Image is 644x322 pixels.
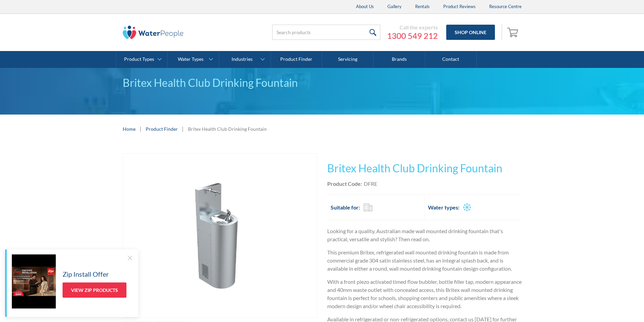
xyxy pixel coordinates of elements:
[116,51,167,68] a: Product Types
[327,248,522,273] p: This premium Britex, refrigerated wall mounted drinking fountain is made from commercial grade 30...
[387,31,438,41] a: 1300 549 212
[219,51,270,68] a: Industries
[138,154,302,318] img: Britex Health Club Drinking Fountain
[188,125,267,132] div: Britex Health Club Drinking Fountain
[168,51,219,68] a: Water Types
[232,56,253,62] div: Industries
[425,51,477,68] a: Contact
[529,216,644,297] iframe: podium webchat widget prompt
[12,254,56,308] img: Zip Install Offer
[331,203,360,212] h2: Suitable for:
[327,160,522,176] h1: Britex Health Club Drinking Fountain
[146,125,178,132] a: Product Finder
[322,51,374,68] a: Servicing
[63,282,126,298] a: View Zip Products
[178,56,204,62] div: Water Types
[446,25,495,40] a: Shop Online
[123,75,522,91] div: Britex Health Club Drinking Fountain
[123,26,184,39] img: The Water People
[123,125,136,132] a: Home
[181,125,185,133] div: |
[124,56,154,62] div: Product Types
[428,203,459,212] h2: Water types:
[63,269,109,279] h5: Zip Install Offer
[272,25,380,40] input: Search products
[327,180,362,187] strong: Product Code:
[374,51,425,68] a: Brands
[364,180,377,188] div: DFRE
[327,278,522,310] p: With a front piezo activated timed flow bubbler, bottle filler tap, modern appearance and 40mm wa...
[507,27,520,38] img: shopping cart
[123,153,317,318] a: open lightbox
[327,227,522,243] p: Looking for a quality, Australian made wall mounted drinking fountain that's practical, versatile...
[139,125,142,133] div: |
[387,24,438,31] div: Call the experts
[576,288,644,322] iframe: podium webchat widget bubble
[505,24,522,41] a: Open empty cart
[271,51,322,68] a: Product Finder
